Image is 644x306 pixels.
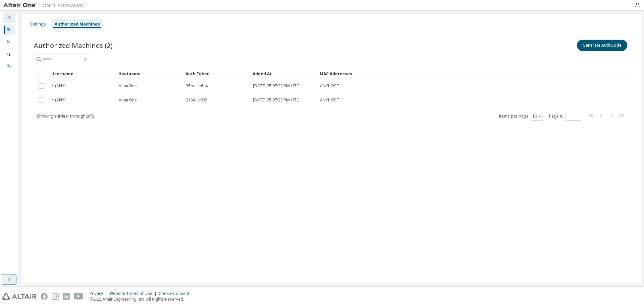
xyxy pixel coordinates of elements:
span: AltairOne [119,83,137,89]
span: Authorized Machines (2) [34,41,113,50]
span: AltairOne [119,97,137,103]
span: [DATE] 05:07:23 PM UTC [253,83,299,89]
p: © 2025 Altair Engineering, Inc. All Rights Reserved. [90,296,193,302]
div: Hostname [118,68,180,79]
div: Cookie Consent [159,291,193,296]
div: Privacy [90,291,109,296]
span: * (ANY) [52,97,65,103]
button: Generate Auth Code [577,40,627,51]
div: Dashboard [3,12,15,23]
span: ANYHOST [320,83,339,89]
div: On Prem [3,60,15,71]
div: Username [51,68,113,79]
span: 35be...e6c4 [186,83,208,89]
span: [DATE] 05:07:23 PM UTC [253,97,299,103]
div: Managed [3,49,15,60]
div: Authorized Machines [55,21,100,27]
img: youtube.svg [74,293,84,300]
span: Showing entries 1 through 2 of 2 [37,113,94,119]
img: instagram.svg [52,293,59,300]
div: MAC Addresses [320,68,558,79]
span: Items per page [499,112,543,121]
div: Company Profile [3,37,15,47]
div: User Profile [3,25,15,35]
span: ANYHOST [320,97,339,103]
img: Altair One [3,2,87,9]
div: Website Terms of Use [109,291,159,296]
img: altair_logo.svg [2,293,37,300]
span: 2194...c009 [186,97,207,103]
button: 10 [532,114,541,119]
img: linkedin.svg [63,293,70,300]
div: Settings [30,21,46,27]
div: Auth Token [185,68,247,79]
div: Added At [253,68,314,79]
img: facebook.svg [41,293,48,300]
span: Page n. [549,112,581,121]
span: * (ANY) [52,83,65,89]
